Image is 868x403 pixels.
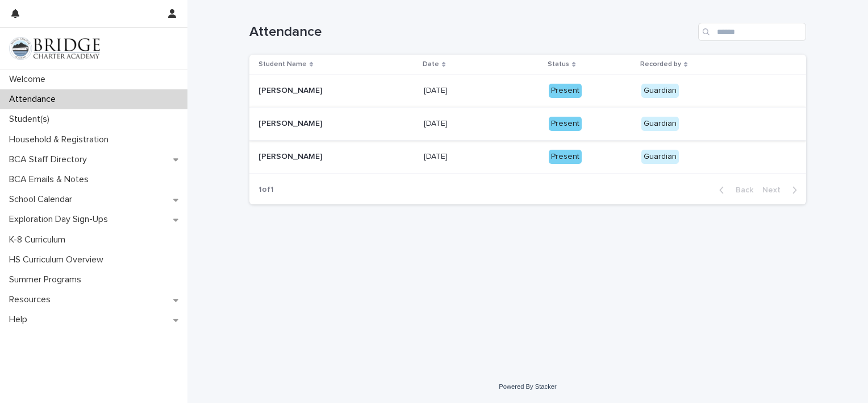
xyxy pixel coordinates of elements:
[258,117,324,129] p: [PERSON_NAME]
[423,58,439,71] p: Date
[5,274,90,285] p: Summer Programs
[9,37,100,60] img: V1C1m3IdTEidaUdm9Hs0
[641,117,679,131] div: Guardian
[549,117,582,131] div: Present
[424,117,450,129] p: [DATE]
[549,84,582,98] div: Present
[424,150,450,162] p: [DATE]
[549,150,582,164] div: Present
[762,186,787,194] span: Next
[710,185,758,195] button: Back
[258,84,324,96] p: [PERSON_NAME]
[249,108,806,141] tr: [PERSON_NAME][PERSON_NAME] [DATE][DATE] PresentGuardian
[5,74,55,85] p: Welcome
[249,75,806,108] tr: [PERSON_NAME][PERSON_NAME] [DATE][DATE] PresentGuardian
[5,114,59,125] p: Student(s)
[249,24,694,40] h1: Attendance
[758,185,806,195] button: Next
[698,23,806,41] input: Search
[729,186,753,194] span: Back
[5,94,65,105] p: Attendance
[5,254,112,265] p: HS Curriculum Overview
[258,58,307,71] p: Student Name
[249,140,806,173] tr: [PERSON_NAME][PERSON_NAME] [DATE][DATE] PresentGuardian
[5,294,60,305] p: Resources
[258,150,324,162] p: [PERSON_NAME]
[5,194,81,205] p: School Calendar
[641,84,679,98] div: Guardian
[5,154,96,165] p: BCA Staff Directory
[424,84,450,96] p: [DATE]
[5,214,117,225] p: Exploration Day Sign-Ups
[5,174,98,185] p: BCA Emails & Notes
[548,58,569,71] p: Status
[5,134,118,145] p: Household & Registration
[640,58,681,71] p: Recorded by
[641,150,679,164] div: Guardian
[5,235,74,245] p: K-8 Curriculum
[499,383,556,390] a: Powered By Stacker
[5,314,36,325] p: Help
[249,176,283,204] p: 1 of 1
